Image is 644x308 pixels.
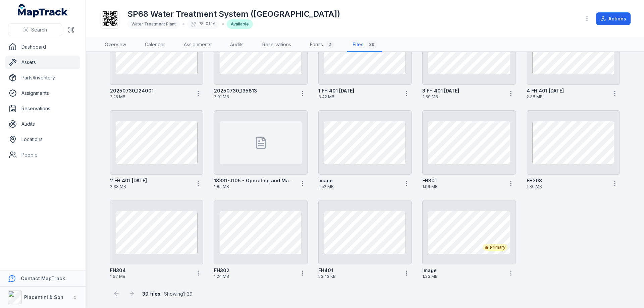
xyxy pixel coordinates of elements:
[214,177,294,184] strong: 18331-J105 - Operating and Maintenance Manual rev0
[527,177,542,184] strong: FH303
[318,94,399,100] span: 3.42 MB
[422,177,437,184] strong: FH301
[178,38,217,52] a: Assignments
[5,40,80,54] a: Dashboard
[5,56,80,69] a: Assets
[527,184,607,189] span: 1.86 MB
[127,9,340,19] h1: SP68 Water Treatment System ([GEOGRAPHIC_DATA])
[318,274,399,279] span: 53.42 KB
[110,274,191,279] span: 1.67 MB
[366,41,377,49] div: 39
[131,21,176,26] span: Water Treatment Plant
[422,267,437,274] strong: Image
[99,38,131,52] a: Overview
[31,26,47,33] span: Search
[527,94,607,100] span: 2.38 MB
[527,87,564,94] strong: 4 FH 401 [DATE]
[214,184,294,189] span: 1.85 MB
[5,148,80,162] a: People
[422,87,459,94] strong: 3 FH 401 [DATE]
[5,117,80,131] a: Audits
[318,184,399,189] span: 2.52 MB
[347,38,382,52] a: Files39
[110,267,126,274] strong: FH304
[214,274,294,279] span: 1.24 MB
[187,19,219,29] div: PS-0116
[142,291,193,297] span: · Showing 1 - 39
[110,177,147,184] strong: 2 FH 401 [DATE]
[305,38,339,52] a: Forms2
[326,41,334,49] div: 2
[5,71,80,84] a: Parts/Inventory
[214,87,257,94] strong: 20250730_135813
[110,87,154,94] strong: 20250730_124001
[596,12,631,25] button: Actions
[214,94,294,100] span: 2.01 MB
[21,275,65,281] strong: Contact MapTrack
[318,177,333,184] strong: image
[110,184,191,189] span: 2.38 MB
[5,133,80,146] a: Locations
[24,294,63,300] strong: Piacentini & Son
[257,38,297,52] a: Reservations
[8,23,62,36] button: Search
[483,244,507,251] div: Primary
[318,267,333,274] strong: FH401
[318,87,354,94] strong: 1 FH 401 [DATE]
[142,291,160,297] strong: 39 files
[110,94,191,100] span: 2.25 MB
[422,94,503,100] span: 2.59 MB
[5,86,80,100] a: Assignments
[422,184,503,189] span: 1.99 MB
[214,267,229,274] strong: FH302
[140,38,170,52] a: Calendar
[422,274,503,279] span: 1.33 MB
[225,38,249,52] a: Audits
[5,102,80,115] a: Reservations
[227,19,253,29] div: Available
[18,4,68,17] a: MapTrack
